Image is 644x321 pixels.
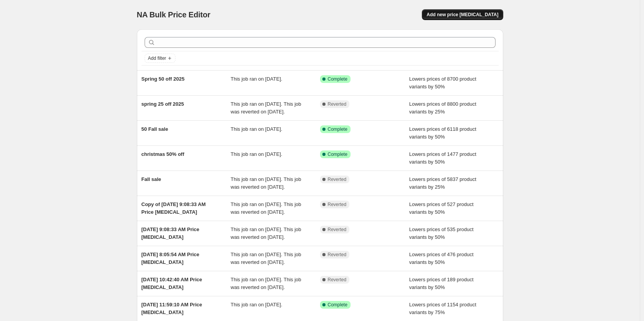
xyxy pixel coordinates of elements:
[328,76,347,82] span: Complete
[142,76,185,82] span: Spring 50 off 2025
[231,76,282,82] span: This job ran on [DATE].
[328,201,347,208] span: Reverted
[142,151,184,157] span: christmas 50% off
[409,101,476,115] span: Lowers prices of 8800 product variants by 25%
[409,201,474,215] span: Lowers prices of 527 product variants by 50%
[328,126,347,132] span: Complete
[231,126,282,132] span: This job ran on [DATE].
[328,101,347,107] span: Reverted
[231,226,301,240] span: This job ran on [DATE]. This job was reverted on [DATE].
[142,226,199,240] span: [DATE] 9:08:33 AM Price [MEDICAL_DATA]
[231,302,282,307] span: This job ran on [DATE].
[231,201,301,215] span: This job ran on [DATE]. This job was reverted on [DATE].
[142,277,202,290] span: [DATE] 10:42:40 AM Price [MEDICAL_DATA]
[409,226,474,240] span: Lowers prices of 535 product variants by 50%
[328,277,347,283] span: Reverted
[328,226,347,233] span: Reverted
[409,302,476,315] span: Lowers prices of 1154 product variants by 75%
[142,201,206,215] span: Copy of [DATE] 9:08:33 AM Price [MEDICAL_DATA]
[231,151,282,157] span: This job ran on [DATE].
[231,252,301,265] span: This job ran on [DATE]. This job was reverted on [DATE].
[422,9,503,20] button: Add new price [MEDICAL_DATA]
[145,54,175,63] button: Add filter
[231,101,301,115] span: This job ran on [DATE]. This job was reverted on [DATE].
[142,126,168,132] span: 50 Fall sale
[427,12,498,18] span: Add new price [MEDICAL_DATA]
[231,277,301,290] span: This job ran on [DATE]. This job was reverted on [DATE].
[409,151,476,165] span: Lowers prices of 1477 product variants by 50%
[142,252,199,265] span: [DATE] 8:05:54 AM Price [MEDICAL_DATA]
[409,176,476,190] span: Lowers prices of 5837 product variants by 25%
[328,176,347,182] span: Reverted
[409,126,476,140] span: Lowers prices of 6118 product variants by 50%
[328,252,347,258] span: Reverted
[148,55,166,61] span: Add filter
[409,277,474,290] span: Lowers prices of 189 product variants by 50%
[409,76,476,90] span: Lowers prices of 8700 product variants by 50%
[142,101,184,107] span: spring 25 off 2025
[142,176,161,182] span: Fall sale
[328,151,347,157] span: Complete
[409,252,474,265] span: Lowers prices of 476 product variants by 50%
[137,10,211,19] span: NA Bulk Price Editor
[328,302,347,308] span: Complete
[231,176,301,190] span: This job ran on [DATE]. This job was reverted on [DATE].
[142,302,202,315] span: [DATE] 11:59:10 AM Price [MEDICAL_DATA]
